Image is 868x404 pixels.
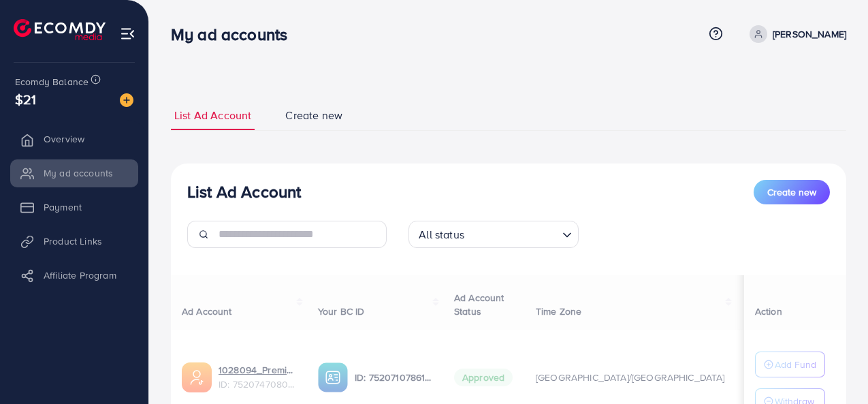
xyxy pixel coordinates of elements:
[120,26,135,42] img: menu
[773,26,846,42] p: [PERSON_NAME]
[171,25,298,44] h3: My ad accounts
[408,221,579,248] div: Search for option
[14,19,106,40] img: logo
[15,89,36,109] span: $21
[744,25,846,43] a: [PERSON_NAME]
[468,222,557,245] input: Search for option
[174,108,251,123] span: List Ad Account
[754,180,830,204] button: Create new
[285,108,342,123] span: Create new
[120,93,133,107] img: image
[767,185,816,199] span: Create new
[416,225,467,245] span: All status
[187,182,301,202] h3: List Ad Account
[15,75,89,89] span: Ecomdy Balance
